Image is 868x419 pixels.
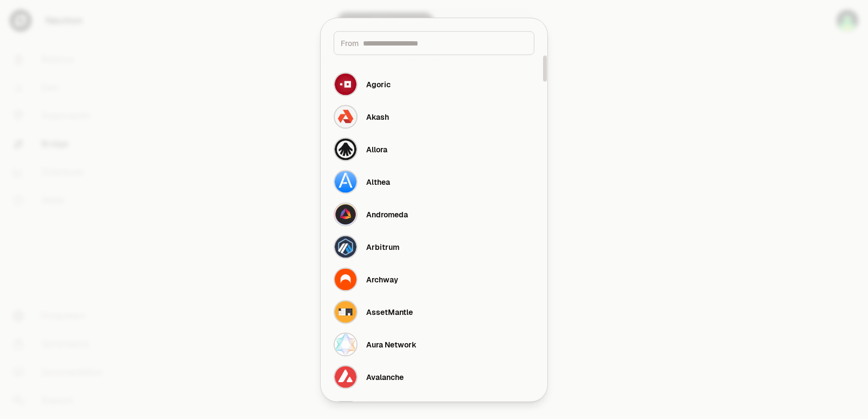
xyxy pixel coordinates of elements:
[327,263,541,295] button: Archway LogoArchway
[335,138,356,160] img: Allora Logo
[335,333,356,355] img: Aura Network Logo
[335,268,356,290] img: Archway Logo
[327,100,541,133] button: Akash LogoAkash
[327,165,541,198] button: Althea LogoAlthea
[366,274,398,285] div: Archway
[366,209,408,220] div: Andromeda
[327,198,541,230] button: Andromeda LogoAndromeda
[335,301,356,323] img: AssetMantle Logo
[327,133,541,165] button: Allora LogoAllora
[366,79,391,89] div: Agoric
[327,230,541,263] button: Arbitrum LogoArbitrum
[366,176,390,187] div: Althea
[335,366,356,388] img: Avalanche Logo
[327,295,541,328] button: AssetMantle LogoAssetMantle
[366,306,413,317] div: AssetMantle
[366,371,404,382] div: Avalanche
[335,73,356,95] img: Agoric Logo
[335,236,356,257] img: Arbitrum Logo
[327,68,541,100] button: Agoric LogoAgoric
[366,111,389,122] div: Akash
[366,339,417,350] div: Aura Network
[366,241,399,252] div: Arbitrum
[341,37,359,48] span: From
[335,106,356,127] img: Akash Logo
[335,171,356,192] img: Althea Logo
[327,360,541,393] button: Avalanche LogoAvalanche
[366,144,387,154] div: Allora
[335,203,356,225] img: Andromeda Logo
[327,328,541,360] button: Aura Network LogoAura Network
